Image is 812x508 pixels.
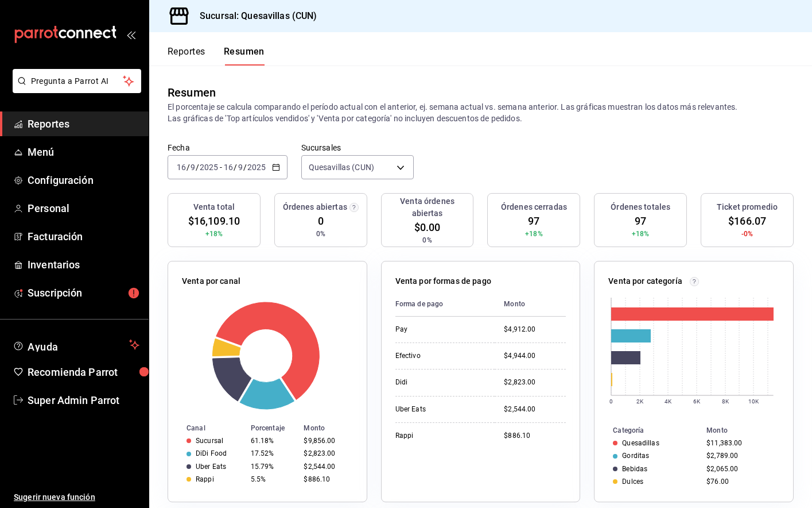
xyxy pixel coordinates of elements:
p: El porcentaje se calcula comparando el período actual con el anterior, ej. semana actual vs. sema... [168,101,794,124]
div: Gorditas [622,452,649,460]
label: Fecha [168,144,287,152]
div: 17.52% [251,449,295,457]
div: $4,912.00 [504,325,566,334]
span: 0 [318,213,324,229]
div: Uber Eats [395,405,486,414]
th: Categoría [595,424,702,437]
th: Monto [495,292,566,317]
span: $0.00 [414,220,441,235]
button: open_drawer_menu [126,30,135,39]
p: Venta por categoría [608,275,682,287]
text: 6K [693,398,701,405]
div: $76.00 [706,478,775,486]
div: Bebidas [622,465,647,473]
th: Monto [702,424,793,437]
span: Menú [28,144,139,160]
span: Facturación [28,229,139,244]
p: Venta por canal [182,275,240,287]
th: Porcentaje [246,422,300,434]
input: -- [223,163,234,172]
span: Ayuda [28,338,125,352]
h3: Sucursal: Quesavillas (CUN) [191,9,317,23]
h3: Venta órdenes abiertas [386,195,469,220]
div: $2,544.00 [504,405,566,414]
div: Quesadillas [622,439,659,447]
div: DiDi Food [196,449,227,457]
span: 97 [635,213,646,229]
div: 5.5% [251,475,295,483]
span: - [220,163,222,172]
input: ---- [199,163,219,172]
p: Venta por formas de pago [395,275,491,287]
span: / [196,163,199,172]
div: Pay [395,325,486,334]
div: Rappi [196,475,214,483]
button: Pregunta a Parrot AI [13,69,141,93]
span: 0% [316,229,325,239]
input: -- [190,163,196,172]
div: $2,065.00 [706,465,775,473]
span: / [243,163,247,172]
span: Super Admin Parrot [28,392,139,408]
input: -- [176,163,187,172]
div: navigation tabs [168,46,265,66]
span: Inventarios [28,257,139,272]
span: / [187,163,190,172]
span: +18% [525,229,543,239]
div: $4,944.00 [504,351,566,361]
div: $886.10 [504,431,566,441]
h3: Venta total [193,201,235,213]
label: Sucursales [301,144,414,152]
span: -0% [741,229,753,239]
th: Canal [168,422,246,434]
div: Didi [395,378,486,387]
span: / [234,163,237,172]
span: Configuración [28,172,139,188]
a: Pregunta a Parrot AI [8,83,141,95]
th: Monto [299,422,366,434]
text: 0 [609,398,613,405]
span: Quesavillas (CUN) [309,161,374,173]
span: Recomienda Parrot [28,364,139,380]
span: 97 [528,213,539,229]
div: $2,823.00 [504,378,566,387]
div: $9,856.00 [304,437,348,445]
span: $166.07 [728,213,766,229]
button: Reportes [168,46,205,66]
div: Dulces [622,478,643,486]
div: Uber Eats [196,463,226,471]
div: 15.79% [251,463,295,471]
th: Forma de pago [395,292,495,317]
div: Resumen [168,84,216,101]
text: 10K [748,398,759,405]
h3: Órdenes abiertas [283,201,347,213]
span: +18% [205,229,223,239]
span: $16,109.10 [188,213,240,229]
span: Personal [28,201,139,216]
span: Reportes [28,116,139,132]
div: Sucursal [196,437,223,445]
input: ---- [247,163,266,172]
text: 4K [665,398,672,405]
span: Suscripción [28,285,139,301]
button: Resumen [224,46,265,66]
span: 0% [422,235,432,245]
div: $2,789.00 [706,452,775,460]
span: Pregunta a Parrot AI [31,75,123,87]
h3: Ticket promedio [717,201,778,213]
div: 61.18% [251,437,295,445]
div: $11,383.00 [706,439,775,447]
input: -- [238,163,243,172]
div: $2,544.00 [304,463,348,471]
div: Efectivo [395,351,486,361]
div: $886.10 [304,475,348,483]
text: 8K [722,398,729,405]
h3: Órdenes totales [611,201,670,213]
span: Sugerir nueva función [14,491,139,503]
text: 2K [636,398,644,405]
span: +18% [632,229,650,239]
div: Rappi [395,431,486,441]
div: $2,823.00 [304,449,348,457]
h3: Órdenes cerradas [501,201,567,213]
